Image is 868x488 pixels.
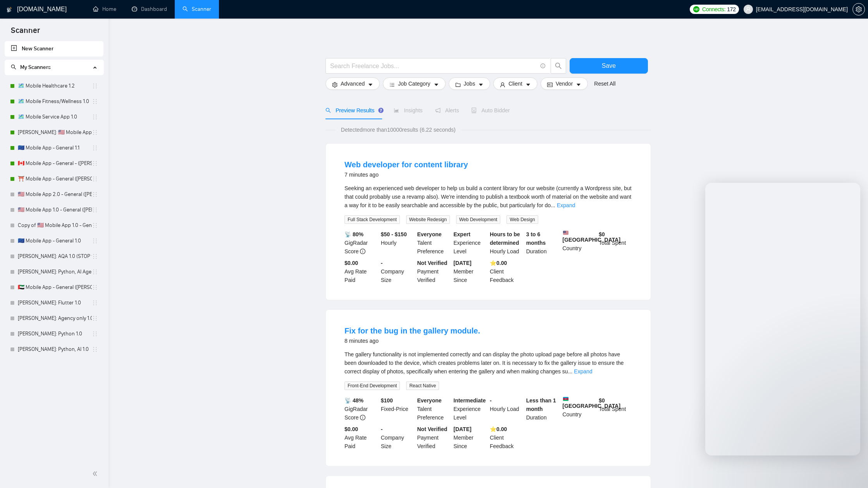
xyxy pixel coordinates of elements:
[574,368,592,375] a: Expand
[11,41,97,57] a: New Scanner
[92,191,98,198] span: holder
[456,215,501,224] span: Web Development
[92,114,98,120] span: holder
[5,78,103,94] li: 🗺️ Mobile Healthcare 1.2
[394,108,399,113] span: area-chart
[18,295,92,311] a: [PERSON_NAME]: Flutter 1.0
[526,231,546,246] b: 3 to 6 months
[368,82,373,88] span: caret-down
[471,108,477,113] span: robot
[18,78,92,94] a: 🗺️ Mobile Healthcare 1.2
[488,230,525,256] div: Hourly Load
[493,77,537,90] button: userClientcaret-down
[18,264,92,280] a: [PERSON_NAME]: Python, AI Agents 1.0
[406,381,439,390] span: React Native
[5,109,103,125] li: 🗺️ Mobile Service App 1.0
[11,64,16,70] span: search
[500,82,505,88] span: user
[18,125,92,140] a: [PERSON_NAME]: 🇺🇸 Mobile App 1.1 - General
[471,107,510,113] span: Auto Bidder
[92,238,98,244] span: holder
[453,397,486,404] b: Intermediate
[344,351,624,375] span: The gallery functionality is not implemented correctly and can display the photo upload page befo...
[594,79,615,88] a: Reset All
[360,415,365,420] span: info-circle
[92,98,98,105] span: holder
[18,202,92,218] a: 🇺🇸 Mobile App 1.0 - General ([PERSON_NAME])
[92,470,100,478] span: double-left
[551,58,566,74] button: search
[394,107,422,113] span: Insights
[18,249,92,264] a: [PERSON_NAME]: AQA 1.0 (STOP for now)
[5,125,103,140] li: Julia: 🇺🇸 Mobile App 1.1 - General
[5,187,103,202] li: 🇺🇸 Mobile App 2.0 - General (Julia | ✅ Quick Start)
[344,160,468,169] a: Web developer for content library
[7,3,12,16] img: logo
[506,215,538,224] span: Web Design
[381,397,393,404] b: $ 100
[344,215,400,224] span: Full Stack Development
[525,396,561,422] div: Duration
[5,41,103,57] li: New Scanner
[417,397,442,404] b: Everyone
[379,259,416,284] div: Company Size
[705,183,860,455] iframe: To enrich screen reader interactions, please activate Accessibility in Grammarly extension settings
[344,326,480,335] a: Fix for the bug in the gallery module.
[5,311,103,326] li: Ihor: Agency only 1.0 - General
[693,6,699,12] img: upwork-logo.png
[332,82,338,88] span: setting
[92,346,98,352] span: holder
[557,202,575,208] a: Expand
[18,187,92,202] a: 🇺🇸 Mobile App 2.0 - General ([PERSON_NAME] | ✅ Quick Start)
[92,315,98,321] span: holder
[525,230,561,256] div: Duration
[344,170,468,179] div: 7 minutes ago
[563,396,568,402] img: 🇦🇿
[381,231,407,237] b: $50 - $150
[5,202,103,218] li: 🇺🇸 Mobile App 1.0 - General (Julia)
[599,397,605,404] b: $ 0
[449,77,491,90] button: folderJobscaret-down
[344,381,400,390] span: Front-End Development
[18,218,92,233] a: Copy of 🇺🇸 Mobile App 1.0 - General ([PERSON_NAME])
[93,6,116,12] a: homeHome
[561,230,598,256] div: Country
[5,140,103,156] li: 🇪🇺 Mobile App - General 1.1
[92,145,98,151] span: holder
[602,61,616,70] span: Save
[406,215,450,224] span: Website Redesign
[5,295,103,311] li: Ihor: Flutter 1.0
[325,107,381,113] span: Preview Results
[5,264,103,280] li: Ihor: Python, AI Agents 1.0
[344,231,363,237] b: 📡 80%
[455,82,461,88] span: folder
[92,222,98,229] span: holder
[183,6,211,12] a: searchScanner
[344,184,632,210] div: Seeking an experienced web developer to help us build a content library for our website (currentl...
[18,171,92,187] a: ⛩️ Mobile App - General ([PERSON_NAME] | ✅ Immediate Start)
[5,233,103,249] li: 🇪🇺 Mobile App - General 1.0
[576,82,581,88] span: caret-down
[526,397,556,412] b: Less than 1 month
[18,326,92,342] a: [PERSON_NAME]: Python 1.0
[416,396,452,422] div: Talent Preference
[478,82,484,88] span: caret-down
[5,342,103,357] li: Ihor: Python, AI 1.0
[416,259,452,284] div: Payment Verified
[842,462,860,480] iframe: To enrich screen reader interactions, please activate Accessibility in Grammarly extension settings
[18,342,92,357] a: [PERSON_NAME]: Python, AI 1.0
[344,260,358,266] b: $0.00
[416,230,452,256] div: Talent Preference
[344,426,358,432] b: $0.00
[453,231,470,237] b: Expert
[702,5,725,14] span: Connects:
[344,336,480,345] div: 8 minutes ago
[570,58,648,74] button: Save
[92,83,98,89] span: holder
[452,425,488,450] div: Member Since
[5,25,46,41] span: Scanner
[853,6,865,12] span: setting
[452,259,488,284] div: Member Since
[852,3,865,15] button: setting
[379,396,416,422] div: Fixed-Price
